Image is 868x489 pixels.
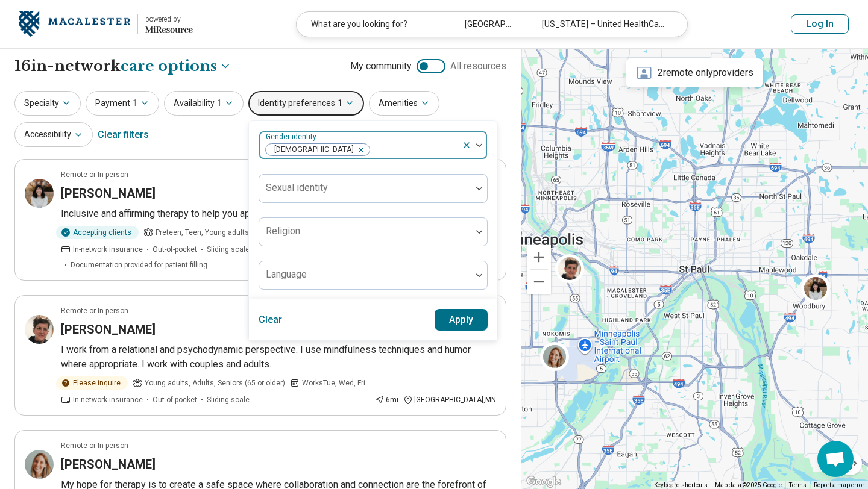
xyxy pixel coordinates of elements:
[153,394,197,405] span: Out-of-pocket
[248,91,364,116] button: Identity preferences1
[715,482,782,488] span: Map data ©2025 Google
[789,482,807,488] a: Terms (opens in new tab)
[121,56,231,76] button: Care options
[297,12,450,37] div: What are you looking for?
[207,394,250,405] span: Sliding scale
[266,182,328,193] label: Sexual identity
[121,56,217,76] span: care options
[527,270,551,294] button: Zoom out
[98,120,149,149] div: Clear filters
[814,482,864,488] a: Report a map error
[61,343,496,372] p: I work from a relational and psychodynamic perspective. I use mindfulness techniques and humor wh...
[266,269,307,280] label: Language
[61,456,156,473] h3: [PERSON_NAME]
[19,10,130,39] img: Macalester College
[61,185,156,202] h3: [PERSON_NAME]
[817,441,854,477] div: Open chat
[266,132,319,141] label: Gender identity
[266,225,300,237] label: Religion
[527,245,551,269] button: Zoom in
[350,59,412,73] span: My community
[61,169,128,180] p: Remote or In-person
[403,394,496,405] div: [GEOGRAPHIC_DATA] , MN
[73,244,143,255] span: In-network insurance
[133,97,137,110] span: 1
[56,376,128,390] div: Please inquire
[19,10,193,39] a: Macalester Collegepowered by
[86,91,159,116] button: Payment1
[71,260,207,270] span: Documentation provided for patient filling
[14,122,93,147] button: Accessibility
[791,14,849,34] button: Log In
[153,244,197,255] span: Out-of-pocket
[145,378,285,388] span: Young adults, Adults, Seniors (65 or older)
[217,97,222,110] span: 1
[56,226,139,239] div: Accepting clients
[369,91,439,116] button: Amenities
[61,440,128,451] p: Remote or In-person
[164,91,244,116] button: Availability1
[73,394,143,405] span: In-network insurance
[145,14,193,25] div: powered by
[375,394,398,405] div: 6 mi
[207,244,250,255] span: Sliding scale
[266,144,357,155] span: [DEMOGRAPHIC_DATA]
[61,305,128,316] p: Remote or In-person
[302,378,365,388] span: Works Tue, Wed, Fri
[435,309,488,331] button: Apply
[61,321,156,338] h3: [PERSON_NAME]
[14,91,81,116] button: Specialty
[450,12,526,37] div: [GEOGRAPHIC_DATA][PERSON_NAME], [GEOGRAPHIC_DATA]
[626,58,763,87] div: 2 remote only providers
[259,309,283,331] button: Clear
[450,59,506,73] span: All resources
[61,207,496,221] p: Inclusive and affirming therapy to help you appreciate your worth and gently explore areas of gro...
[527,12,680,37] div: [US_STATE] – United HealthCare Student Resources
[338,97,342,110] span: 1
[156,227,249,238] span: Preteen, Teen, Young adults
[14,56,231,76] h1: 16 in-network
